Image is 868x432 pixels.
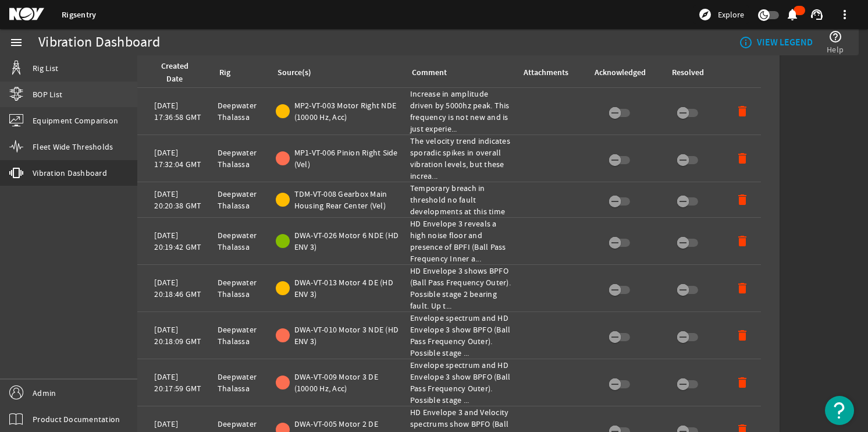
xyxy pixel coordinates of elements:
span: Explore [718,9,744,20]
mat-icon: delete [735,281,749,295]
div: Deepwater Thalassa [218,100,266,123]
div: [DATE] 17:36:58 GMT [154,100,208,123]
div: [DATE] 20:17:59 GMT [154,371,208,394]
mat-icon: delete [735,193,749,207]
div: Source(s) [276,66,396,79]
div: Source(s) [278,66,311,79]
div: The velocity trend indicates sporadic spikes in overall vibration levels, but these increa... [410,135,513,182]
div: Deepwater Thalassa [218,324,266,347]
mat-icon: delete [735,328,749,342]
span: DWA-VT-010 Motor 3 NDE (HD ENV 3) [294,324,401,347]
mat-icon: delete [735,104,749,118]
div: Rig [218,66,262,79]
div: Rig [219,66,230,79]
a: Rigsentry [62,9,96,20]
div: [DATE] 20:18:46 GMT [154,277,208,300]
div: [DATE] 20:18:09 GMT [154,324,208,347]
div: Deepwater Thalassa [218,229,266,253]
div: Vibration Dashboard [38,37,160,48]
div: Created Date [154,60,203,86]
span: Fleet Wide Thresholds [33,141,113,153]
mat-icon: vibration [9,166,23,180]
span: Help [827,44,844,55]
div: [DATE] 20:19:42 GMT [154,229,208,253]
span: TDM-VT-008 Gearbox Main Housing Rear Center (Vel) [294,188,401,211]
span: BOP List [33,88,62,100]
div: Attachments [524,66,568,79]
div: Created Date [156,60,193,86]
div: Deepwater Thalassa [218,188,266,211]
div: Deepwater Thalassa [218,147,266,170]
mat-icon: explore [698,8,712,22]
div: [DATE] 20:20:38 GMT [154,188,208,211]
div: HD Envelope 3 reveals a high noise floor and presence of BPFI (Ball Pass Frequency Inner a... [410,218,513,264]
span: Rig List [33,62,58,74]
div: [DATE] 17:32:04 GMT [154,147,208,170]
div: Increase in amplitude driven by 5000hz peak. This frequency is not new and is just experie... [410,88,513,134]
div: Temporary breach in threshold no fault developments at this time [410,182,513,217]
button: Open Resource Center [825,396,854,425]
span: Equipment Comparison [33,115,118,126]
div: Deepwater Thalassa [218,371,266,394]
span: DWA-VT-026 Motor 6 NDE (HD ENV 3) [294,229,401,253]
button: VIEW LEGEND [734,32,817,53]
span: Vibration Dashboard [33,167,107,179]
div: Attachments [522,66,579,79]
mat-icon: delete [735,234,749,248]
mat-icon: menu [9,36,23,49]
div: Resolved [672,66,704,79]
div: Comment [410,66,508,79]
span: DWA-VT-013 Motor 4 DE (HD ENV 3) [294,277,401,300]
div: Resolved [670,66,714,79]
mat-icon: notifications [785,8,799,22]
mat-icon: info_outline [739,36,748,49]
mat-icon: support_agent [810,8,824,22]
div: HD Envelope 3 shows BPFO (Ball Pass Frequency Outer). Possible stage 2 bearing fault. Up t... [410,265,513,311]
span: Product Documentation [33,413,120,425]
div: Envelope spectrum and HD Envelope 3 show BPFO (Ball Pass Frequency Outer). Possible stage ... [410,312,513,359]
mat-icon: help_outline [828,30,842,44]
button: Explore [693,5,749,24]
b: VIEW LEGEND [757,37,813,48]
div: Acknowledged [593,66,656,79]
span: MP2-VT-003 Motor Right NDE (10000 Hz, Acc) [294,100,401,123]
span: DWA-VT-009 Motor 3 DE (10000 Hz, Acc) [294,371,401,394]
mat-icon: delete [735,151,749,165]
div: Envelope spectrum and HD Envelope 3 show BPFO (Ball Pass Frequency Outer). Possible stage ... [410,359,513,406]
div: Acknowledged [595,66,646,79]
span: Admin [33,387,56,399]
div: Comment [412,66,447,79]
span: MP1-VT-006 Pinion Right Side (Vel) [294,147,401,170]
mat-icon: delete [735,376,749,389]
div: Deepwater Thalassa [218,277,266,300]
button: more_vert [831,1,859,29]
